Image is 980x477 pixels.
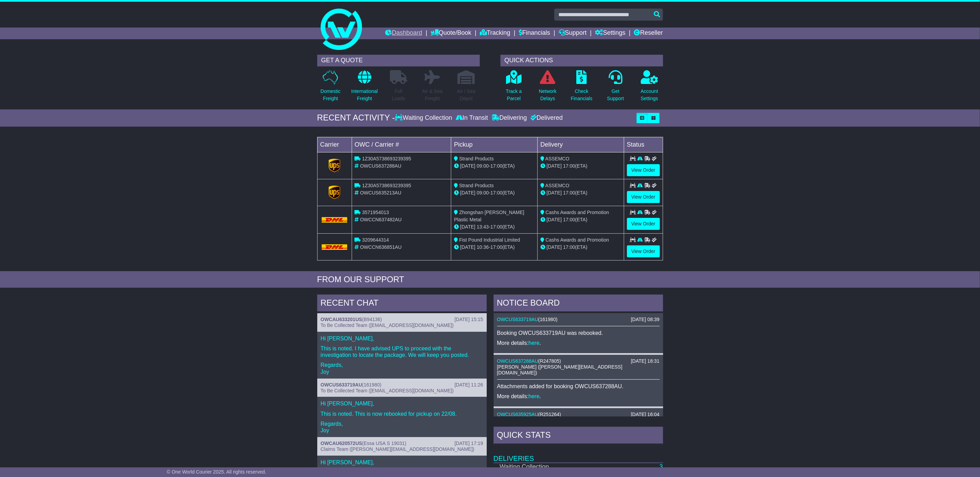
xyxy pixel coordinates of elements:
td: OWC / Carrier # [352,137,451,152]
div: [DATE] 16:04 [631,412,659,417]
p: Network Delays [539,88,556,102]
p: International Freight [351,88,378,102]
img: GetCarrierServiceLogo [329,159,340,172]
span: [DATE] [547,217,562,222]
a: OWCUS633719AU [497,317,538,322]
span: 17:00 [491,244,503,250]
div: - (ETA) [454,244,535,251]
a: DomesticFreight [320,70,341,106]
p: Hi [PERSON_NAME], [321,335,483,342]
a: InternationalFreight [351,70,378,106]
p: Hi [PERSON_NAME], [321,400,483,407]
p: Hi [PERSON_NAME], [321,459,483,466]
td: Status [624,137,663,152]
td: Deliveries [494,445,663,463]
span: Fist Pound Industrial Limited [459,237,520,243]
div: - (ETA) [454,189,535,197]
div: ( ) [321,317,483,322]
img: DHL.png [322,244,348,250]
div: [DATE] 11:26 [454,382,483,388]
a: NetworkDelays [538,70,557,106]
td: Delivery [537,137,624,152]
span: 17:00 [563,244,575,250]
span: Cashs Awards and Promotion [546,237,609,243]
div: ( ) [497,317,660,322]
p: This is noted. This is now rebooked for pickup on 22/08. [321,411,483,417]
span: ASSEMCO [545,183,569,188]
span: R251264 [540,412,559,417]
a: Track aParcel [506,70,522,106]
div: ( ) [321,382,483,388]
a: Reseller [634,28,663,39]
div: Delivering [490,114,529,122]
a: AccountSettings [640,70,659,106]
img: DHL.png [322,217,348,223]
span: 1Z30A5738693239395 [362,183,411,188]
span: 17:00 [491,224,503,230]
div: ( ) [321,441,483,446]
div: [DATE] 15:15 [454,317,483,322]
span: [DATE] [460,163,475,169]
span: 17:00 [563,163,575,169]
span: 161980 [540,317,556,322]
a: OWCUS635925AU [497,412,538,417]
span: 17:00 [563,190,575,195]
span: R247805 [540,358,559,364]
p: Get Support [607,88,624,102]
p: Regards, Joy [321,362,483,375]
td: Pickup [451,137,538,152]
span: 17:00 [563,217,575,222]
div: ( ) [497,358,660,364]
div: - (ETA) [454,162,535,170]
a: View Order [627,245,660,257]
div: FROM OUR SUPPORT [317,275,663,285]
span: Claims Team ([PERSON_NAME][EMAIL_ADDRESS][DOMAIN_NAME]) [321,446,474,452]
a: Dashboard [385,28,422,39]
div: (ETA) [540,189,621,197]
span: [DATE] [547,244,562,250]
p: Regards, Joy [321,421,483,434]
span: Strand Products [459,183,494,188]
p: More details: . [497,393,660,400]
div: Quick Stats [494,427,663,445]
a: OWCAU633201US [321,317,362,322]
div: RECENT ACTIVITY - [317,113,395,123]
p: Booking OWCUS633719AU was rebooked. [497,330,660,336]
img: GetCarrierServiceLogo [329,185,340,199]
div: - (ETA) [454,223,535,231]
p: More details: . [497,340,660,346]
p: Domestic Freight [320,88,340,102]
span: To Be Collected Team ([EMAIL_ADDRESS][DOMAIN_NAME]) [321,322,454,328]
div: [DATE] 08:39 [631,317,659,322]
a: Settings [595,28,626,39]
div: In Transit [454,114,490,122]
span: OWCCN636851AU [360,244,402,250]
span: Cashs Awards and Promotion [546,210,609,215]
p: Track a Parcel [506,88,522,102]
a: here [528,393,539,399]
span: 13:43 [477,224,489,230]
div: [DATE] 18:31 [631,358,659,364]
div: (ETA) [540,244,621,251]
p: Air & Sea Freight [422,88,443,102]
span: 161980 [364,382,380,388]
a: OWCUS637288AU [497,358,538,364]
div: GET A QUOTE [317,55,480,66]
div: (ETA) [540,162,621,170]
span: Zhongshan [PERSON_NAME] Plastic Metal [454,210,524,222]
span: 10:36 [477,244,489,250]
div: [DATE] 17:19 [454,441,483,446]
p: Attachments added for booking OWCUS637288AU. [497,383,660,390]
span: [DATE] [460,244,475,250]
div: RECENT CHAT [317,295,487,313]
a: GetSupport [607,70,624,106]
span: © One World Courier 2025. All rights reserved. [167,469,266,475]
a: Support [559,28,587,39]
p: Account Settings [641,88,658,102]
p: Check Financials [571,88,592,102]
p: This is noted. I have advised UPS to proceed with the investigation to locate the package. We wil... [321,345,483,358]
span: [DATE] [460,190,475,195]
span: OWCUS635213AU [360,190,401,195]
td: Carrier [317,137,352,152]
a: 3 [659,463,663,470]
